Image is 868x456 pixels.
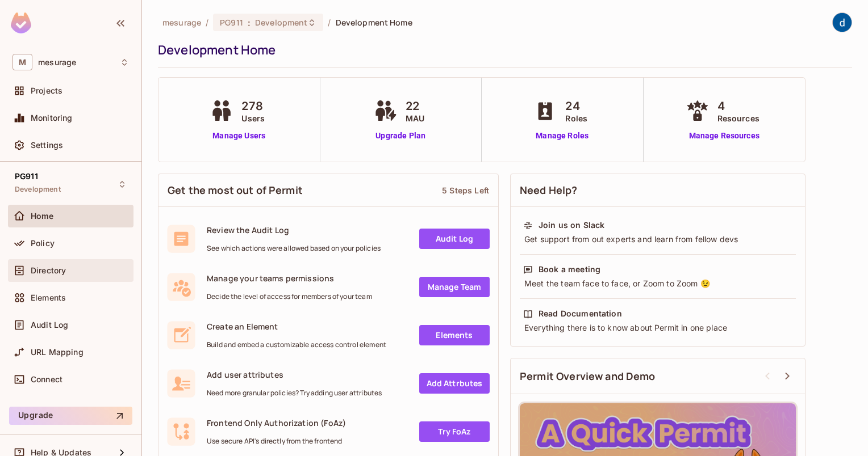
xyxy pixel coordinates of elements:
span: Review the Audit Log [207,225,381,235]
span: M [12,54,32,70]
span: PG911 [15,172,38,181]
a: Try FoAz [419,421,490,442]
div: Book a meeting [539,264,600,275]
span: Get the most out of Permit [168,183,303,197]
span: Projects [31,86,62,95]
span: Policy [31,239,55,248]
div: Get support from out experts and learn from fellow devs [523,234,792,245]
span: the active workspace [162,17,201,28]
li: / [328,17,331,28]
span: 4 [717,98,759,115]
span: Create an Element [207,321,386,332]
span: Frontend Only Authorization (FoAz) [207,417,346,428]
span: Directory [31,266,66,275]
span: Monitoring [31,113,73,123]
div: Join us on Slack [539,219,604,231]
button: Upgrade [9,407,132,425]
span: Elements [31,293,66,302]
div: Read Documentation [539,308,622,319]
span: Decide the level of access for members of your team [207,292,372,301]
div: Development Home [158,41,846,58]
span: 24 [565,98,587,115]
span: Use secure API's directly from the frontend [207,437,346,446]
span: Workspace: mesurage [38,58,76,67]
span: Manage your teams permissions [207,273,372,284]
a: Manage Resources [683,130,765,142]
span: See which actions were allowed based on your policies [207,244,381,253]
div: Meet the team face to face, or Zoom to Zoom 😉 [523,278,792,289]
a: Manage Users [207,130,270,142]
span: Development Home [336,17,412,28]
span: Development [255,17,307,28]
span: Build and embed a customizable access control element [207,340,386,349]
span: Need more granular policies? Try adding user attributes [207,389,382,398]
span: Permit Overview and Demo [520,369,656,383]
span: Resources [717,112,759,124]
span: Add user attributes [207,369,382,380]
span: Audit Log [31,320,68,330]
a: Manage Team [419,277,490,297]
span: Development [15,185,61,194]
a: Audit Log [419,229,490,249]
span: Settings [31,141,63,150]
a: Add Attrbutes [419,373,490,394]
span: Roles [565,112,587,124]
img: dev 911gcl [833,13,852,32]
span: Connect [31,375,62,384]
a: Elements [419,325,490,345]
span: 278 [241,98,265,115]
div: 5 Steps Left [442,185,489,196]
span: URL Mapping [31,348,84,357]
span: : [247,18,251,27]
span: 22 [406,98,424,115]
li: / [206,17,208,28]
a: Upgrade Plan [372,130,430,142]
a: Manage Roles [531,130,593,142]
span: PG911 [220,17,243,28]
span: Home [31,212,54,221]
span: Users [241,112,265,124]
span: MAU [406,112,424,124]
div: Everything there is to know about Permit in one place [523,322,792,333]
span: Need Help? [520,183,578,197]
img: SReyMgAAAABJRU5ErkJggg== [11,12,31,33]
